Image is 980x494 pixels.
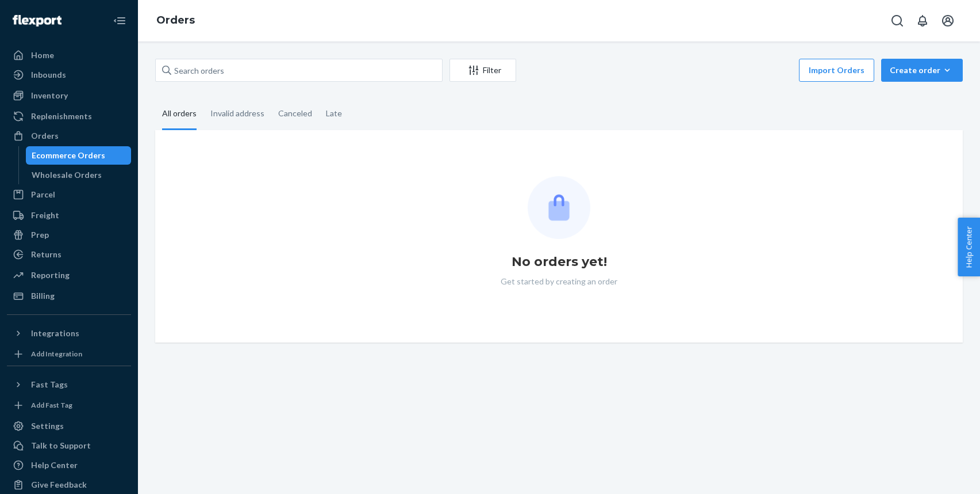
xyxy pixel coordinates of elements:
div: Orders [31,130,59,142]
div: Filter [450,64,516,76]
a: Add Integration [7,347,131,361]
a: Freight [7,206,131,225]
a: Orders [7,127,131,145]
a: Billing [7,287,131,305]
a: Home [7,46,131,64]
a: Ecommerce Orders [26,146,132,165]
div: Give Feedback [31,479,87,491]
button: Open Search Box [886,9,909,32]
img: Flexport logo [13,15,62,26]
div: Ecommerce Orders [32,150,105,161]
a: Inventory [7,86,131,105]
a: Help Center [7,456,131,474]
a: Wholesale Orders [26,166,132,184]
input: Search orders [155,59,443,82]
a: Settings [7,417,131,435]
div: All orders [162,98,197,130]
button: Import Orders [799,59,874,82]
a: Prep [7,226,131,244]
div: Late [326,98,342,128]
div: Freight [31,210,59,221]
div: Inventory [31,90,68,101]
div: Replenishments [31,111,92,122]
button: Filter [449,59,516,82]
button: Close Navigation [108,9,131,32]
div: Canceled [278,98,312,128]
button: Create order [881,59,963,82]
button: Integrations [7,324,131,343]
div: Talk to Support [31,440,91,451]
ol: breadcrumbs [147,4,204,37]
p: Get started by creating an order [501,276,617,287]
div: Help Center [31,459,78,471]
div: Home [31,50,54,61]
a: Reporting [7,266,131,284]
a: Replenishments [7,107,131,126]
div: Invalid address [210,98,264,128]
a: Returns [7,245,131,264]
a: Inbounds [7,66,131,84]
a: Add Fast Tag [7,398,131,412]
div: Integrations [31,328,79,339]
div: Parcel [31,189,55,200]
div: Returns [31,249,62,260]
div: Add Fast Tag [31,400,72,410]
div: Prep [31,229,49,241]
div: Wholesale Orders [32,169,102,181]
img: Empty list [528,176,590,239]
div: Create order [890,64,954,76]
div: Fast Tags [31,379,68,390]
div: Billing [31,290,55,302]
div: Inbounds [31,69,66,81]
a: Talk to Support [7,436,131,455]
div: Reporting [31,269,70,281]
a: Orders [156,14,195,26]
a: Parcel [7,185,131,204]
h1: No orders yet! [512,253,607,271]
button: Give Feedback [7,476,131,494]
button: Open notifications [911,9,934,32]
button: Fast Tags [7,375,131,394]
button: Open account menu [936,9,959,32]
button: Help Center [958,218,980,276]
div: Add Integration [31,349,82,359]
div: Settings [31,420,64,432]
